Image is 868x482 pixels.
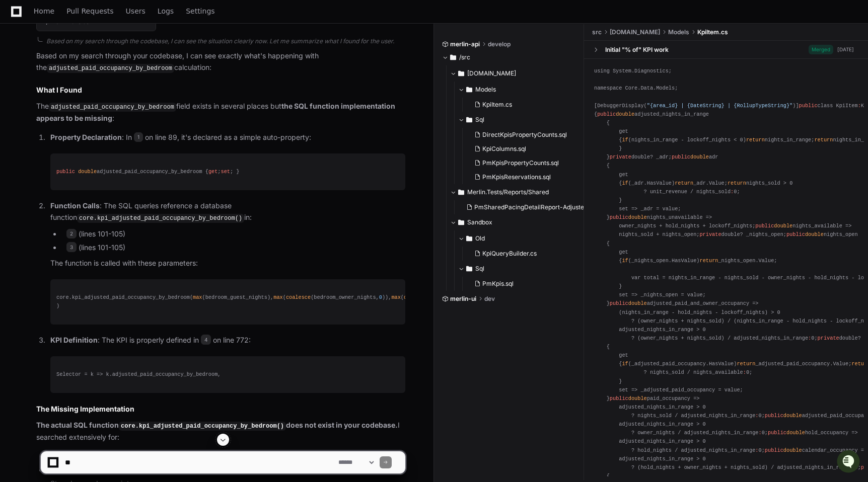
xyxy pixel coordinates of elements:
[34,8,54,14] span: Home
[466,84,472,96] svg: Directory
[818,335,839,341] span: private
[134,132,143,142] span: 1
[482,280,514,288] span: PmKpis.sql
[34,75,165,85] div: Start new chat
[786,231,805,237] span: public
[672,154,690,160] span: public
[786,430,805,436] span: double
[765,413,783,419] span: public
[467,218,492,226] span: Sandbox
[46,37,405,45] div: Based on my search through the codebase, I can see the situation clearly now. Let me summarize wh...
[50,200,405,223] p: : The SQL queries reference a database function in:
[482,173,551,181] span: PmKpisReservations.sql
[10,75,28,93] img: 1756235613930-3d25f9e4-fa56-45dd-b3ad-e072dfbd1548
[858,103,861,109] span: :
[36,101,405,124] p: The field exists in several places but :
[809,45,833,54] span: Merged
[475,86,496,94] span: Models
[731,189,734,195] span: :
[10,10,30,30] img: PlayerZero
[622,361,628,367] span: if
[379,294,382,300] span: 0
[66,242,77,252] span: 3
[458,261,585,277] button: Sql
[836,449,863,476] iframe: Open customer support
[755,223,774,229] span: public
[610,395,628,401] span: public
[391,294,400,300] span: max
[628,214,647,220] span: double
[458,82,585,98] button: Models
[100,106,122,113] span: Pylon
[50,335,405,346] p: : The KPI is properly defined in on line 772:
[458,67,464,79] svg: Directory
[592,28,602,36] span: src
[668,28,689,36] span: Models
[470,98,578,112] button: KpiItem.cs
[647,103,793,109] span: "{area_id} | {DateString} | {RollupTypeString}"
[50,258,405,269] p: The function is called with these parameters:
[50,133,122,141] strong: Property Declaration
[755,413,758,419] span: :
[622,180,628,186] span: if
[728,180,746,186] span: return
[193,294,202,300] span: max
[690,154,709,160] span: double
[799,103,818,109] span: public
[10,40,183,56] div: Welcome
[50,336,98,344] strong: KPI Definition
[450,65,585,82] button: [DOMAIN_NAME]
[616,111,634,117] span: double
[442,49,576,65] button: /src
[458,186,464,198] svg: Directory
[450,51,456,63] svg: Directory
[597,111,616,117] span: public
[450,295,476,303] span: merlin-ui
[56,293,399,310] div: core.kpi_adjusted_paid_occupancy_by_bedroom( (bedroom_guest_nights), ( (bedroom_owner_nights, )),...
[286,294,311,300] span: coalesce
[610,154,631,160] span: private
[697,28,728,36] span: KpiItem.cs
[470,277,578,291] button: PmKpis.sql
[36,420,405,443] p: I searched extensively for:
[56,168,399,176] div: adjusted_paid_occupancy_by_bedroom { ; ; }
[66,8,113,14] span: Pull Requests
[737,361,755,367] span: return
[36,404,405,414] h2: The Missing Implementation
[77,214,244,223] code: core.kpi_adjusted_paid_occupancy_by_bedroom()
[459,53,470,61] span: /src
[466,114,472,126] svg: Directory
[71,105,122,113] a: Powered byPylon
[56,370,399,379] div: Selector = k => k.adjusted_paid_occupancy_by_bedroom,
[470,247,578,261] button: KpiQueryBuilder.cs
[466,263,472,275] svg: Directory
[458,230,585,247] button: Old
[837,46,854,53] div: [DATE]
[482,159,559,167] span: PmKpisPropertyCounts.sql
[78,169,97,175] span: double
[450,184,585,200] button: Merlin.Tests/Reports/Shared
[759,430,762,436] span: :
[470,128,578,142] button: DirectKpisPropertyCounts.sql
[50,132,405,143] p: : In on line 89, it's declared as a simple auto-property:
[482,145,526,153] span: KpiColumns.sql
[622,258,628,264] span: if
[450,40,480,48] span: merlin-api
[482,131,567,139] span: DirectKpisPropertyCounts.sql
[36,85,405,95] h2: What I Found
[201,335,211,345] span: 4
[628,300,647,306] span: double
[171,78,183,90] button: Start new chat
[783,413,802,419] span: double
[699,231,721,237] span: private
[36,421,398,429] strong: The actual SQL function does not exist in your codebase.
[475,116,484,124] span: Sql
[605,46,669,54] div: Initial "% of" KPI work
[628,395,647,401] span: double
[484,295,495,303] span: dev
[404,294,428,300] span: coalesce
[458,112,585,128] button: Sql
[36,102,395,122] strong: the SQL function implementation appears to be missing
[470,170,578,184] button: PmKpisReservations.sql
